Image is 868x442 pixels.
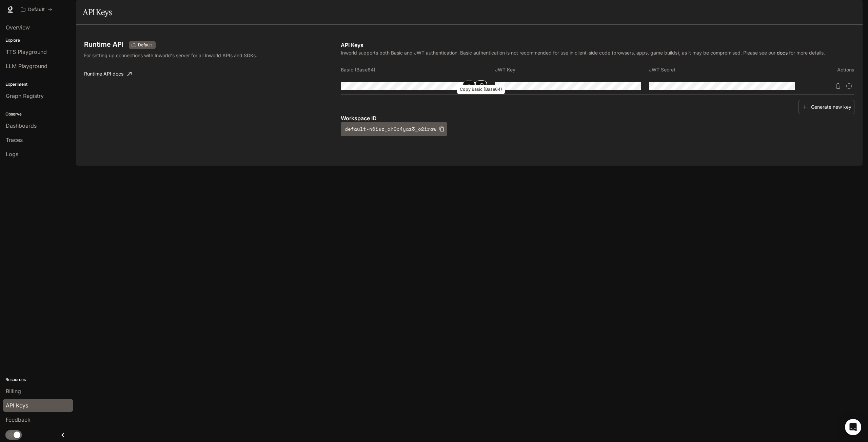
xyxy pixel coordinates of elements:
div: Open Intercom Messenger [845,419,861,435]
p: For setting up connections with Inworld's server for all Inworld APIs and SDKs. [84,52,273,59]
button: Copy Basic (Base64) [475,80,487,92]
div: Copy Basic (Base64) [457,85,505,94]
p: Inworld supports both Basic and JWT authentication. Basic authentication is not recommended for u... [341,49,854,56]
button: default-n6isz_ah9c4yaz3_o2iraw [341,122,447,136]
h3: Runtime API [84,41,123,48]
p: Default [28,7,45,13]
button: Suspend API key [844,81,854,91]
th: Actions [803,62,854,78]
button: All workspaces [18,3,55,16]
div: These keys will apply to your current workspace only [129,41,156,49]
th: JWT Secret [649,62,803,78]
button: Delete API key [833,81,844,91]
button: Generate new key [798,100,854,114]
h1: API Keys [83,5,112,19]
span: Default [135,42,155,48]
th: Basic (Base64) [341,62,495,78]
p: API Keys [341,41,854,49]
a: Runtime API docs [81,67,134,81]
p: Workspace ID [341,114,854,122]
th: JWT Key [495,62,649,78]
a: docs [777,50,788,56]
